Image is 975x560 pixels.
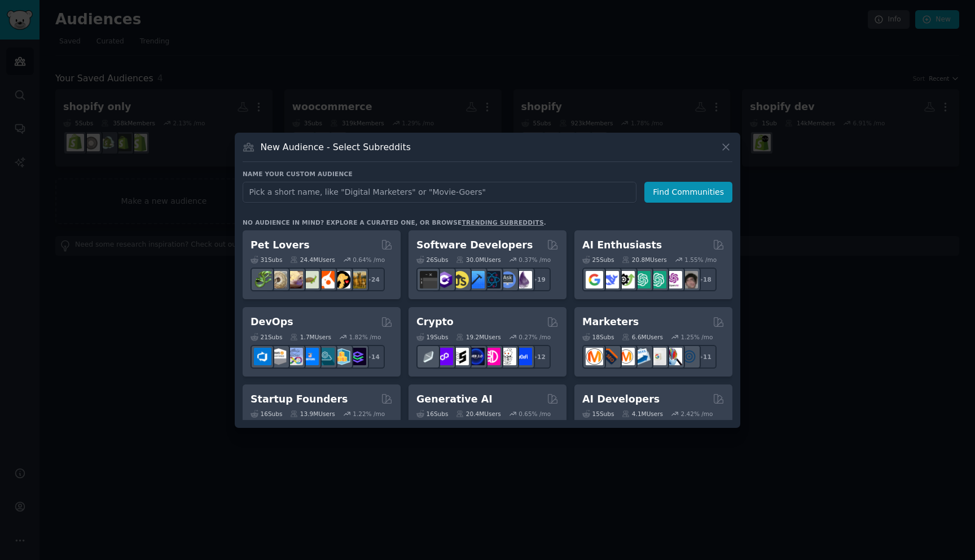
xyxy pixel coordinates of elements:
[456,256,500,264] div: 30.0M Users
[684,256,717,264] div: 1.55 % /mo
[467,348,485,365] img: web3
[290,256,335,264] div: 24.4M Users
[622,410,663,418] div: 4.1M Users
[251,392,348,406] h2: Startup Founders
[582,238,662,252] h2: AI Enthusiasts
[582,256,614,264] div: 25 Sub s
[693,345,717,369] div: + 11
[582,392,660,406] h2: AI Developers
[582,333,614,341] div: 18 Sub s
[243,182,636,203] input: Pick a short name, like "Digital Marketers" or "Movie-Goers"
[582,315,639,329] h2: Marketers
[436,271,453,288] img: csharp
[436,348,453,365] img: 0xPolygon
[286,271,303,288] img: leopardgeckos
[251,256,282,264] div: 31 Sub s
[499,348,516,365] img: CryptoNews
[416,238,533,252] h2: Software Developers
[693,268,717,291] div: + 18
[349,348,366,365] img: PlatformEngineers
[527,268,551,291] div: + 19
[254,271,271,288] img: herpetology
[416,392,493,406] h2: Generative AI
[617,348,635,365] img: AskMarketing
[483,348,500,365] img: defiblockchain
[420,348,437,365] img: ethfinance
[681,410,713,418] div: 2.42 % /mo
[333,271,350,288] img: PetAdvice
[515,271,532,288] img: elixir
[243,218,546,226] div: No audience in mind? Explore a curated one, or browse .
[456,410,500,418] div: 20.4M Users
[527,345,551,369] div: + 12
[649,348,666,365] img: googleads
[665,271,682,288] img: OpenAIDev
[254,348,271,365] img: azuredevops
[586,271,603,288] img: GoogleGeminiAI
[483,271,500,288] img: reactnative
[416,315,454,329] h2: Crypto
[665,348,682,365] img: MarketingResearch
[519,256,551,264] div: 0.37 % /mo
[467,271,485,288] img: iOSProgramming
[261,141,411,153] h3: New Audience - Select Subreddits
[349,333,381,341] div: 1.82 % /mo
[290,333,331,341] div: 1.7M Users
[251,333,282,341] div: 21 Sub s
[353,410,385,418] div: 1.22 % /mo
[243,170,732,178] h3: Name your custom audience
[456,333,500,341] div: 19.2M Users
[622,333,663,341] div: 6.6M Users
[586,348,603,365] img: content_marketing
[680,348,698,365] img: OnlineMarketing
[301,271,319,288] img: turtle
[519,333,551,341] div: 0.27 % /mo
[451,271,469,288] img: learnjavascript
[251,410,282,418] div: 16 Sub s
[251,238,310,252] h2: Pet Lovers
[617,271,635,288] img: AItoolsCatalog
[601,271,619,288] img: DeepSeek
[353,256,385,264] div: 0.64 % /mo
[301,348,319,365] img: DevOpsLinks
[462,219,543,226] a: trending subreddits
[317,348,335,365] img: platformengineering
[416,410,448,418] div: 16 Sub s
[644,182,732,203] button: Find Communities
[290,410,335,418] div: 13.9M Users
[633,271,651,288] img: chatgpt_promptDesign
[515,348,532,365] img: defi_
[420,271,437,288] img: software
[582,410,614,418] div: 15 Sub s
[499,271,516,288] img: AskComputerScience
[349,271,366,288] img: dogbreed
[633,348,651,365] img: Emailmarketing
[681,333,713,341] div: 1.25 % /mo
[361,268,385,291] div: + 24
[622,256,666,264] div: 20.8M Users
[286,348,303,365] img: Docker_DevOps
[270,348,287,365] img: AWS_Certified_Experts
[251,315,293,329] h2: DevOps
[416,333,448,341] div: 19 Sub s
[519,410,551,418] div: 0.65 % /mo
[270,271,287,288] img: ballpython
[361,345,385,369] div: + 14
[416,256,448,264] div: 26 Sub s
[317,271,335,288] img: cockatiel
[680,271,698,288] img: ArtificalIntelligence
[451,348,469,365] img: ethstaker
[601,348,619,365] img: bigseo
[333,348,350,365] img: aws_cdk
[649,271,666,288] img: chatgpt_prompts_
